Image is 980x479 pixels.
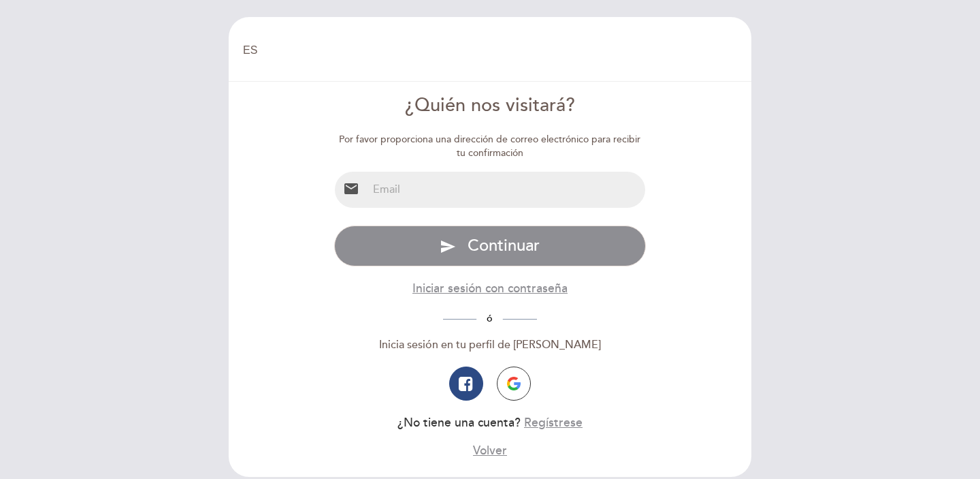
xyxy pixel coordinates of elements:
button: Volver [473,442,507,459]
button: send Continuar [334,226,647,266]
span: ¿No tiene una cuenta? [397,416,521,430]
div: ¿Quién nos visitará? [334,93,647,119]
button: Regístrese [524,414,583,431]
span: ó [476,313,503,324]
input: Email [367,172,646,208]
i: email [343,181,359,197]
button: Iniciar sesión con contraseña [412,280,568,297]
i: send [440,238,456,255]
div: Por favor proporciona una dirección de correo electrónico para recibir tu confirmación [334,133,647,160]
span: Continuar [468,236,540,256]
div: Inicia sesión en tu perfil de [PERSON_NAME] [334,337,647,353]
img: icon-google.png [507,377,521,390]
